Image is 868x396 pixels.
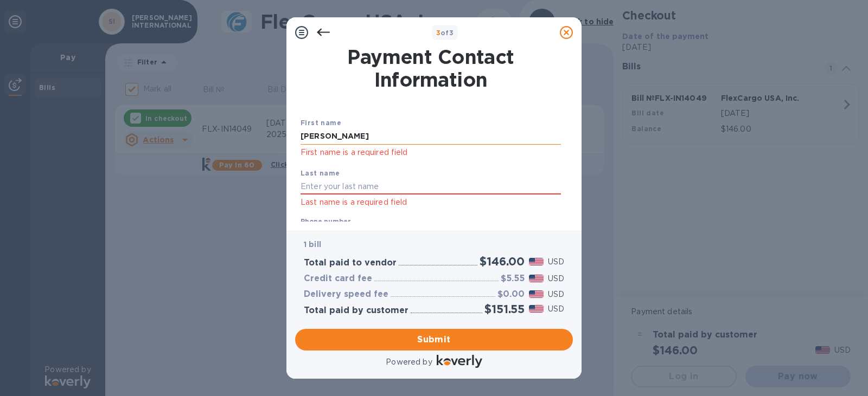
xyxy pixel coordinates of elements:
p: Powered by [386,356,432,368]
p: First name is a required field [301,146,561,159]
h3: Delivery speed fee [304,289,388,300]
p: Last name is a required field [301,196,561,209]
span: 3 [436,29,441,37]
label: Phone number [301,218,350,225]
p: USD [548,256,564,268]
p: USD [548,303,564,315]
h2: $151.55 [484,302,525,316]
h3: Total paid to vendor [304,258,397,268]
h2: $146.00 [480,255,525,268]
img: USD [529,305,544,313]
p: USD [548,273,564,284]
h3: Total paid by customer [304,306,409,316]
h3: $0.00 [497,289,525,300]
img: Logo [437,355,482,368]
span: Submit [304,333,564,346]
input: Enter your last name [301,179,561,195]
input: Enter your first name [301,128,561,145]
h1: Payment Contact Information [301,46,561,91]
h3: $5.55 [501,274,525,284]
b: of 3 [436,29,454,37]
img: USD [529,275,544,282]
b: First name [301,119,341,127]
img: USD [529,290,544,298]
button: Submit [295,329,573,350]
img: USD [529,258,544,265]
p: USD [548,289,564,300]
b: 1 bill [304,240,321,249]
h3: Credit card fee [304,274,372,284]
b: Last name [301,169,340,177]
